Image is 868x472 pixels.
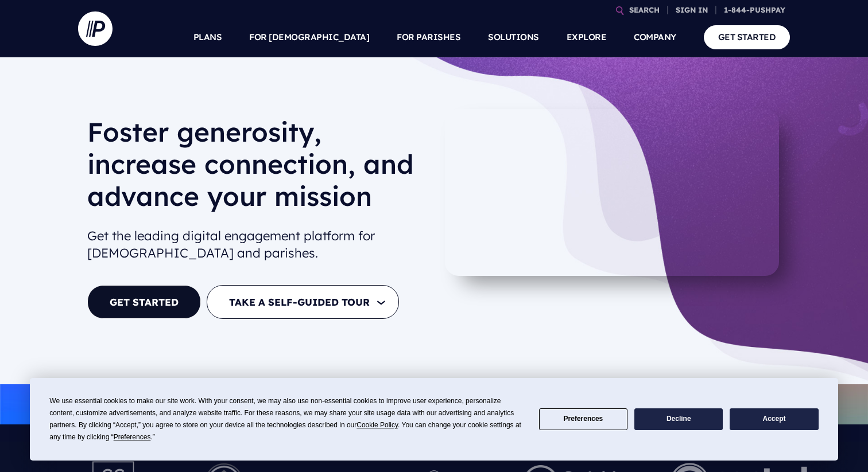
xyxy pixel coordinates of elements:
a: COMPANY [634,17,676,57]
a: FOR [DEMOGRAPHIC_DATA] [249,17,369,57]
a: SOLUTIONS [488,17,539,57]
button: Accept [730,408,818,431]
button: TAKE A SELF-GUIDED TOUR [207,285,399,319]
button: Preferences [539,408,627,431]
div: We use essential cookies to make our site work. With your consent, we may also use non-essential ... [49,395,525,443]
a: PLANS [193,17,222,57]
a: FOR PARISHES [397,17,460,57]
span: Preferences [114,433,151,441]
span: Cookie Policy [356,421,398,429]
h1: Foster generosity, increase connection, and advance your mission [87,116,425,221]
button: Decline [634,408,723,431]
h2: Get the leading digital engagement platform for [DEMOGRAPHIC_DATA] and parishes. [87,223,425,267]
a: EXPLORE [567,17,607,57]
a: GET STARTED [87,285,201,319]
a: GET STARTED [704,25,790,49]
div: Cookie Consent Prompt [30,378,838,461]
